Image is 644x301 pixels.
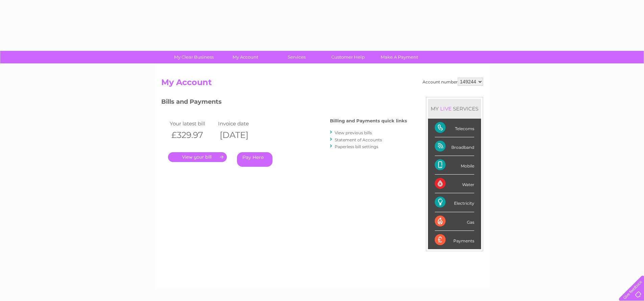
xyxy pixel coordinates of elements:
[439,105,453,112] div: LIVE
[335,144,378,149] a: Paperless bill settings
[237,152,272,167] a: Pay Here
[435,119,474,137] div: Telecoms
[372,51,427,63] a: Make A Payment
[269,51,325,63] a: Services
[168,152,227,162] a: .
[435,231,474,249] div: Payments
[435,212,474,231] div: Gas
[330,118,407,123] h4: Billing and Payments quick links
[168,128,217,142] th: £329.97
[166,51,222,63] a: My Clear Business
[335,137,382,142] a: Statement of Accounts
[168,119,217,128] td: Your latest bill
[435,156,474,175] div: Mobile
[161,78,483,91] h2: My Account
[217,51,273,63] a: My Account
[320,51,376,63] a: Customer Help
[216,128,265,142] th: [DATE]
[435,175,474,193] div: Water
[216,119,265,128] td: Invoice date
[423,78,483,86] div: Account number
[435,137,474,156] div: Broadband
[161,97,407,109] h3: Bills and Payments
[428,99,481,118] div: MY SERVICES
[335,130,372,135] a: View previous bills
[435,193,474,212] div: Electricity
